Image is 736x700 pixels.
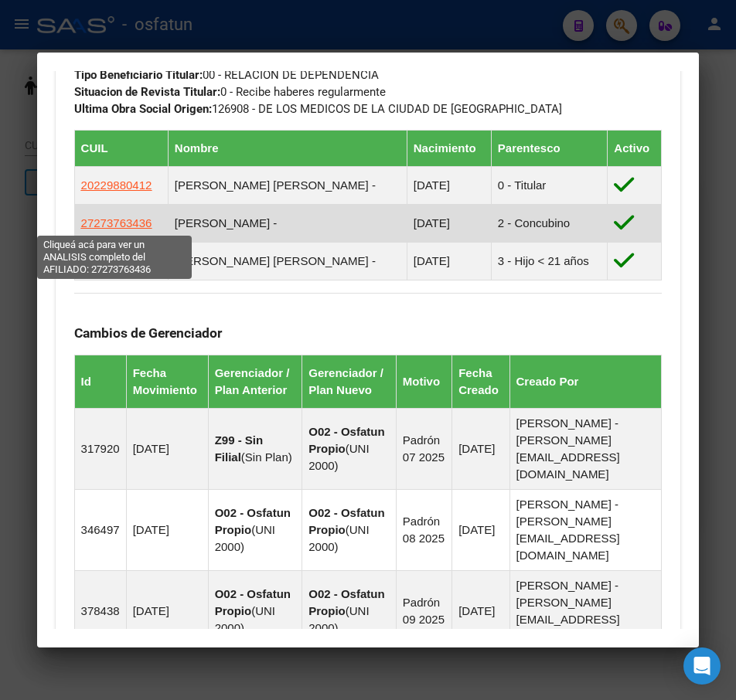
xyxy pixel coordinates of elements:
[208,571,302,652] td: ( )
[683,647,721,685] div: Open Intercom Messenger
[396,409,451,490] td: Padrón 07 2025
[81,178,152,192] span: 20229880412
[396,571,451,652] td: Padrón 09 2025
[407,167,491,205] td: [DATE]
[407,243,491,280] td: [DATE]
[491,243,608,280] td: 3 - Hijo < 21 años
[308,506,384,536] strong: O02 - Osfatun Propio
[168,167,407,205] td: [PERSON_NAME] [PERSON_NAME] -
[126,409,208,490] td: [DATE]
[215,587,291,617] strong: O02 - Osfatun Propio
[215,433,264,464] strong: Z99 - Sin Filial
[302,355,397,409] th: Gerenciador / Plan Nuevo
[302,571,397,652] td: ( )
[452,409,509,490] td: [DATE]
[81,254,152,267] span: 27566525319
[491,167,608,205] td: 0 - Titular
[509,355,662,409] th: Creado Por
[608,131,662,167] th: Activo
[81,216,152,229] span: 27273763436
[407,205,491,243] td: [DATE]
[126,355,208,409] th: Fecha Movimiento
[245,450,288,464] span: Sin Plan
[208,490,302,571] td: ( )
[491,131,608,167] th: Parentesco
[396,355,451,409] th: Motivo
[208,355,302,409] th: Gerenciador / Plan Anterior
[509,571,662,652] td: [PERSON_NAME] - [PERSON_NAME][EMAIL_ADDRESS][DOMAIN_NAME]
[491,205,608,243] td: 2 - Concubino
[74,571,126,652] td: 378438
[208,409,302,490] td: ( )
[452,355,509,409] th: Fecha Creado
[308,425,384,455] strong: O02 - Osfatun Propio
[74,131,168,167] th: CUIL
[74,68,379,82] span: 00 - RELACION DE DEPENDENCIA
[126,571,208,652] td: [DATE]
[452,571,509,652] td: [DATE]
[452,490,509,571] td: [DATE]
[168,243,407,280] td: [PERSON_NAME] [PERSON_NAME] -
[74,102,212,116] strong: Ultima Obra Social Origen:
[215,506,291,536] strong: O02 - Osfatun Propio
[302,490,397,571] td: ( )
[168,131,407,167] th: Nombre
[74,355,126,409] th: Id
[396,490,451,571] td: Padrón 08 2025
[302,409,397,490] td: ( )
[74,409,126,490] td: 317920
[74,85,220,99] strong: Situacion de Revista Titular:
[509,409,662,490] td: [PERSON_NAME] - [PERSON_NAME][EMAIL_ADDRESS][DOMAIN_NAME]
[74,68,203,82] strong: Tipo Beneficiario Titular:
[407,131,491,167] th: Nacimiento
[308,587,384,617] strong: O02 - Osfatun Propio
[509,490,662,571] td: [PERSON_NAME] - [PERSON_NAME][EMAIL_ADDRESS][DOMAIN_NAME]
[74,325,663,342] h3: Cambios de Gerenciador
[74,85,386,99] span: 0 - Recibe haberes regularmente
[168,205,407,243] td: [PERSON_NAME] -
[74,102,562,116] span: 126908 - DE LOS MEDICOS DE LA CIUDAD DE [GEOGRAPHIC_DATA]
[74,490,126,571] td: 346497
[126,490,208,571] td: [DATE]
